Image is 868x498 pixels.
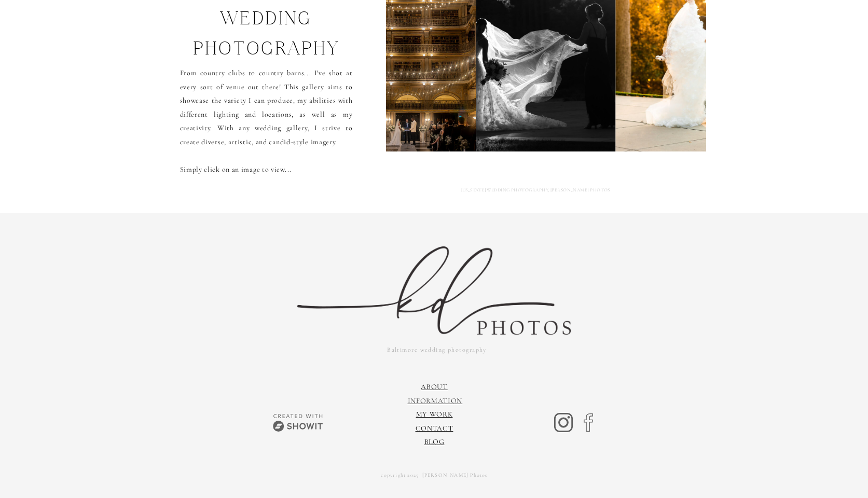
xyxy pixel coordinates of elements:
a: Contact [416,424,453,433]
a: copyright 2025 [PERSON_NAME] Photos [223,469,646,482]
a: Baltimore wedding photography [327,343,547,356]
a: Blog [424,437,445,446]
a: My Work [416,410,453,419]
a: [US_STATE] WEDDING PHOTOGRAPHY, [PERSON_NAME] PHOTOS [461,186,631,198]
p: From country clubs to country barns... I've shot at every sort of venue out there! This gallery a... [180,66,353,162]
a: About [421,382,448,391]
a: information [408,396,463,405]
